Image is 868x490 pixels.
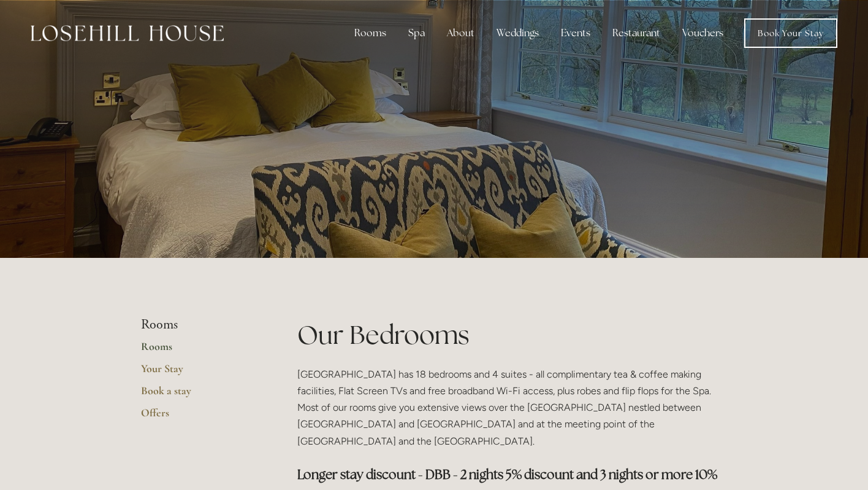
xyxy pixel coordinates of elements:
h1: Our Bedrooms [297,317,727,353]
img: Losehill House [31,25,224,41]
p: [GEOGRAPHIC_DATA] has 18 bedrooms and 4 suites - all complimentary tea & coffee making facilities... [297,366,727,449]
a: Book a stay [141,384,258,406]
div: Spa [398,21,435,45]
a: Rooms [141,340,258,362]
div: About [437,21,484,45]
a: Book Your Stay [744,18,837,48]
div: Restaurant [603,21,670,45]
div: Weddings [487,21,549,45]
a: Your Stay [141,362,258,384]
li: Rooms [141,317,258,333]
div: Events [551,21,600,45]
div: Rooms [345,21,396,45]
a: Vouchers [672,21,733,45]
a: Offers [141,406,258,428]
